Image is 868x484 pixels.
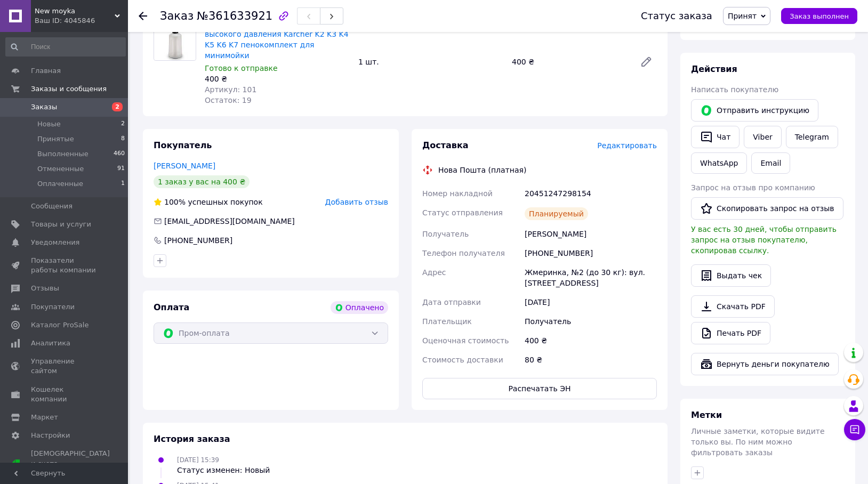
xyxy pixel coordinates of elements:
[525,207,588,220] div: Планируемый
[691,64,737,74] span: Действия
[422,249,505,257] span: Телефон получателя
[121,179,125,189] span: 1
[325,198,388,206] span: Добавить отзыв
[422,140,469,150] span: Доставка
[117,164,125,174] span: 91
[31,102,57,112] span: Заказы
[160,10,194,22] span: Заказ
[331,301,388,314] div: Оплачено
[354,54,508,69] div: 1 шт.
[35,6,115,16] span: New moyka
[5,37,126,57] input: Поиск
[37,149,89,159] span: Выполненные
[691,183,815,192] span: Запрос на отзыв про компанию
[177,456,219,464] span: [DATE] 15:39
[691,410,722,420] span: Метки
[154,197,263,207] div: успешных покупок
[422,268,446,277] span: Адрес
[781,8,857,24] button: Заказ выполнен
[523,293,659,312] div: [DATE]
[31,385,99,404] span: Кошелек компании
[422,298,481,306] span: Дата отправки
[31,201,73,211] span: Сообщения
[205,64,278,72] span: Готово к отправке
[114,149,125,159] span: 460
[31,413,58,422] span: Маркет
[422,356,503,364] span: Стоимость доставки
[844,419,865,440] button: Чат с покупателем
[523,263,659,293] div: Жмеринка, №2 (до 30 кг): вул. [STREET_ADDRESS]
[691,322,770,344] a: Печать PDF
[422,317,472,326] span: Плательщик
[691,99,818,122] button: Отправить инструкцию
[786,126,838,148] a: Telegram
[436,165,529,175] div: Нова Пошта (платная)
[523,331,659,350] div: 400 ₴
[597,141,657,150] span: Редактировать
[636,51,657,72] a: Редактировать
[31,357,99,376] span: Управление сайтом
[31,338,70,348] span: Аналитика
[691,126,740,148] button: Чат
[112,102,123,111] span: 2
[691,427,825,457] span: Личные заметки, которые видите только вы. По ним можно фильтровать заказы
[205,96,252,104] span: Остаток: 19
[523,244,659,263] div: [PHONE_NUMBER]
[154,19,196,60] img: Пенная насадка пенник для мойки высокого давления Karcher K2 K3 K4 K5 K6 K7 пенокомплект для мини...
[164,217,295,225] span: [EMAIL_ADDRESS][DOMAIN_NAME]
[205,74,350,84] div: 400 ₴
[641,11,712,21] div: Статус заказа
[691,264,771,287] button: Выдать чек
[154,140,212,150] span: Покупатель
[37,119,61,129] span: Новые
[422,378,657,399] button: Распечатать ЭН
[31,449,110,478] span: [DEMOGRAPHIC_DATA] и счета
[121,119,125,129] span: 2
[37,134,74,144] span: Принятые
[523,224,659,244] div: [PERSON_NAME]
[205,85,256,94] span: Артикул: 101
[691,197,843,220] button: Скопировать запрос на отзыв
[422,336,509,345] span: Оценочная стоимость
[728,12,757,20] span: Принят
[691,85,778,94] span: Написать покупателю
[121,134,125,144] span: 8
[154,175,250,188] div: 1 заказ у вас на 400 ₴
[508,54,631,69] div: 400 ₴
[31,84,107,94] span: Заказы и сообщения
[31,220,91,229] span: Товары и услуги
[523,184,659,203] div: 20451247298154
[523,350,659,369] div: 80 ₴
[35,16,128,26] div: Ваш ID: 4045846
[790,12,849,20] span: Заказ выполнен
[31,238,79,247] span: Уведомления
[691,225,837,255] span: У вас есть 30 дней, чтобы отправить запрос на отзыв покупателю, скопировав ссылку.
[154,434,230,444] span: История заказа
[37,179,83,189] span: Оплаченные
[177,465,270,475] div: Статус изменен: Новый
[154,302,189,312] span: Оплата
[422,230,469,238] span: Получатель
[37,164,84,174] span: Отмененные
[691,152,747,174] a: WhatsApp
[751,152,790,174] button: Email
[422,208,503,217] span: Статус отправления
[422,189,493,198] span: Номер накладной
[31,256,99,275] span: Показатели работы компании
[154,162,215,170] a: [PERSON_NAME]
[163,235,234,246] div: [PHONE_NUMBER]
[691,295,775,318] a: Скачать PDF
[31,284,59,293] span: Отзывы
[31,320,89,330] span: Каталог ProSale
[139,11,147,21] div: Вернуться назад
[31,302,75,312] span: Покупатели
[744,126,781,148] a: Viber
[164,198,186,206] span: 100%
[197,10,272,22] span: №361633921
[691,353,839,375] button: Вернуть деньги покупателю
[523,312,659,331] div: Получатель
[31,66,61,76] span: Главная
[31,431,70,440] span: Настройки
